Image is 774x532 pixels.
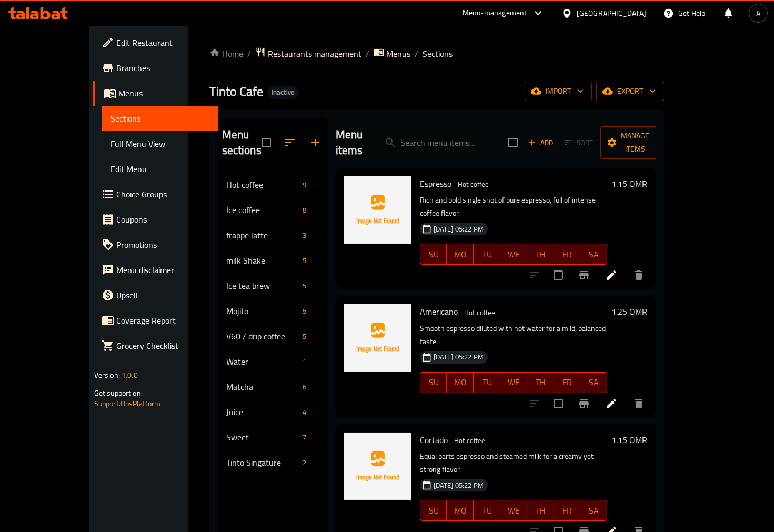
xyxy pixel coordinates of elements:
div: Sweet7 [218,425,327,450]
span: 7 [298,433,310,443]
div: Mojito5 [218,298,327,324]
span: Menu disclaimer [116,264,210,276]
div: milk Shake5 [218,248,327,273]
span: SA [585,247,603,262]
div: items [298,355,310,368]
button: TU [474,372,500,393]
button: TU [474,500,500,521]
input: search [376,134,500,152]
div: Juice4 [218,399,327,425]
span: Select to update [547,393,569,415]
h6: 1.15 OMR [611,433,647,447]
span: TU [478,503,496,518]
a: Grocery Checklist [93,333,218,358]
div: milk Shake [226,254,298,267]
span: SU [425,375,443,390]
button: Branch-specific-item [571,391,597,416]
span: TU [478,375,496,390]
span: Juice [226,406,298,418]
a: Branches [93,55,218,81]
a: Home [209,47,243,60]
span: Coupons [116,213,210,226]
span: Hot coffee [226,178,298,191]
span: Edit Menu [110,163,210,175]
span: SA [585,503,603,518]
span: Sort sections [277,130,303,155]
button: Manage items [600,126,671,159]
div: items [298,254,310,267]
a: Edit menu item [605,397,618,410]
div: items [298,380,310,393]
div: V60 / drip coffee5 [218,324,327,349]
button: SA [580,244,607,265]
button: SU [420,244,447,265]
a: Promotions [93,232,218,257]
span: TH [531,247,550,262]
div: Matcha6 [218,374,327,399]
div: Ice coffee [226,204,298,216]
span: export [605,85,656,98]
button: MO [447,372,474,393]
div: items [298,305,310,317]
a: Sections [102,106,218,131]
button: FR [554,500,581,521]
a: Menus [374,47,410,61]
button: WE [500,500,527,521]
span: V60 / drip coffee [226,330,298,343]
button: WE [500,372,527,393]
div: Hot coffee [454,178,493,191]
span: Get support on: [94,386,143,400]
span: 2 [298,458,310,468]
a: Choice Groups [93,182,218,207]
a: Edit menu item [605,269,618,282]
img: Americano [344,304,411,372]
span: Add item [524,135,558,151]
span: Menus [386,47,410,60]
nav: Menu sections [218,168,327,479]
div: Ice coffee8 [218,197,327,223]
div: frappe latte3 [218,223,327,248]
span: FR [558,247,577,262]
span: 9 [298,180,310,190]
a: Coverage Report [93,308,218,333]
nav: breadcrumb [209,47,665,61]
div: Menu-management [463,7,527,19]
span: Select to update [547,264,569,286]
div: items [298,431,310,444]
span: Full Menu View [110,137,210,150]
span: Add [527,137,555,149]
span: Mojito [226,305,298,317]
a: Restaurants management [255,47,361,61]
li: / [415,47,418,60]
div: items [298,178,310,191]
span: FR [558,375,577,390]
div: Ice tea brew5 [218,273,327,298]
h2: Menu sections [222,127,262,158]
span: import [533,85,584,98]
button: WE [500,244,527,265]
span: Edit Restaurant [116,36,210,49]
a: Menu disclaimer [93,257,218,283]
div: items [298,406,310,418]
span: Matcha [226,380,298,393]
img: Espresso [344,176,411,244]
span: Tinto Cafe [209,79,263,103]
span: 5 [298,306,310,316]
div: Tinto Singature [226,456,298,469]
h6: 1.15 OMR [611,176,647,191]
span: WE [505,247,523,262]
span: Hot coffee [450,435,489,447]
span: 6 [298,382,310,392]
span: A [756,7,760,19]
div: items [298,204,310,216]
span: Coverage Report [116,314,210,327]
button: TH [527,500,554,521]
div: Water1 [218,349,327,374]
span: WE [505,503,523,518]
a: Menus [93,81,218,106]
span: frappe latte [226,229,298,242]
